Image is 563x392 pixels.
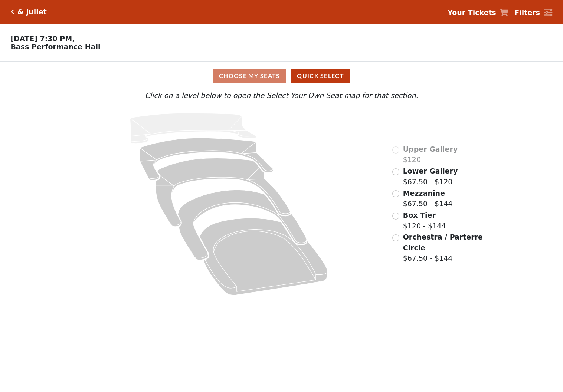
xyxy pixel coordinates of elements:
strong: Your Tickets [448,9,496,17]
h5: & Juliet [17,8,47,16]
p: Click on a level below to open the Select Your Own Seat map for that section. [76,90,487,101]
label: $120 - $144 [403,210,446,231]
a: Your Tickets [448,7,508,18]
label: $120 [403,144,458,165]
label: $67.50 - $120 [403,166,458,187]
span: Box Tier [403,211,436,219]
span: Lower Gallery [403,167,458,175]
label: $67.50 - $144 [403,232,484,264]
strong: Filters [514,9,540,17]
path: Upper Gallery - Seats Available: 0 [130,113,256,144]
label: $67.50 - $144 [403,188,453,209]
span: Upper Gallery [403,145,458,153]
button: Quick Select [291,69,350,83]
span: Orchestra / Parterre Circle [403,233,483,252]
span: Mezzanine [403,189,445,197]
a: Filters [514,7,552,18]
a: Click here to go back to filters [11,9,14,14]
path: Orchestra / Parterre Circle - Seats Available: 39 [200,218,328,295]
